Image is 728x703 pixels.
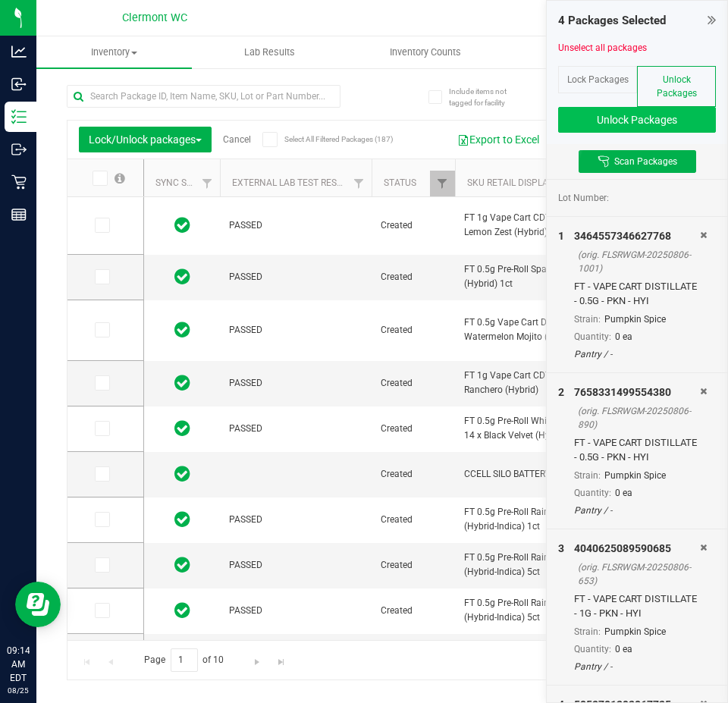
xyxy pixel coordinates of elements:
[464,414,613,443] span: FT 0.5g Pre-Roll White Hot Guava 14 x Black Velvet (Hybrid) 1ct
[15,582,61,627] iframe: Resource center
[7,685,30,696] p: 08/25
[229,604,362,618] span: PASSED
[464,596,613,625] span: FT 0.5g Pre-Roll Rainbow Harbor (Hybrid-Indica) 5ct
[174,215,190,236] span: In Sync
[447,127,549,152] button: Export to Excel
[11,109,27,124] inline-svg: Inventory
[449,86,525,108] span: Include items not tagged for facility
[558,42,647,53] a: Unselect all packages
[558,191,609,205] span: Lot Number:
[229,376,362,391] span: PASSED
[155,177,214,188] a: Sync Status
[381,422,446,436] span: Created
[174,463,190,485] span: In Sync
[36,46,192,59] span: Inventory
[574,644,611,654] span: Quantity:
[574,435,700,465] div: FT - VAPE CART DISTILLATE - 0.5G - PKN - HYI
[574,504,700,517] div: Pantry / -
[229,218,362,233] span: PASSED
[229,513,362,527] span: PASSED
[347,36,503,68] a: Inventory Counts
[229,270,362,284] span: PASSED
[604,626,666,637] span: Pumpkin Spice
[171,648,198,672] input: 1
[195,171,220,196] a: Filter
[174,372,190,394] span: In Sync
[369,46,482,59] span: Inventory Counts
[174,600,190,621] span: In Sync
[615,331,632,342] span: 0 ea
[115,173,125,184] span: Select all records on this page
[223,134,251,145] a: Cancel
[615,488,632,498] span: 0 ea
[574,347,700,361] div: Pantry / -
[89,133,202,146] span: Lock/Unlock packages
[464,551,613,579] span: FT 0.5g Pre-Roll Rainbow Harbor (Hybrid-Indica) 5ct
[574,331,611,342] span: Quantity:
[578,404,700,432] div: (orig. FLSRWGM-20250806-890)
[614,155,677,168] span: Scan Packages
[381,558,446,573] span: Created
[381,270,446,284] span: Created
[67,85,340,108] input: Search Package ID, Item Name, SKU, Lot or Part Number...
[574,626,601,637] span: Strain:
[347,171,372,196] a: Filter
[464,211,613,240] span: FT 1g Vape Cart CDT Distillate Lemon Zest (Hybrid)
[36,36,192,68] a: Inventory
[464,467,613,482] span: CCELL SILO BATTERY BLACK
[11,44,27,59] inline-svg: Analytics
[578,560,700,588] div: (orig. FLSRWGM-20250806-653)
[574,488,611,498] span: Quantity:
[131,648,237,672] span: Page of 10
[467,177,581,188] a: SKU Retail Display Name
[174,319,190,341] span: In Sync
[384,177,416,188] a: Status
[224,46,315,59] span: Lab Results
[174,509,190,530] span: In Sync
[615,644,632,654] span: 0 ea
[11,174,27,190] inline-svg: Retail
[574,470,601,481] span: Strain:
[574,660,700,673] div: Pantry / -
[574,314,601,325] span: Strain:
[574,279,700,309] div: FT - VAPE CART DISTILLATE - 0.5G - PKN - HYI
[174,266,190,287] span: In Sync
[574,384,700,400] div: 7658331499554380
[381,467,446,482] span: Created
[558,230,564,242] span: 1
[558,107,716,133] button: Unlock Packages
[657,74,697,99] span: Unlock Packages
[574,592,700,621] div: FT - VAPE CART DISTILLATE - 1G - PKN - HYI
[464,315,613,344] span: FT 0.5g Vape Cart Distillate Watermelon Mojito (Hybrid)
[381,376,446,391] span: Created
[79,127,212,152] button: Lock/Unlock packages
[11,77,27,92] inline-svg: Inbound
[464,262,613,291] span: FT 0.5g Pre-Roll Space Case (Hybrid) 1ct
[270,648,292,669] a: Go to the last page
[381,218,446,233] span: Created
[192,36,347,68] a: Lab Results
[232,177,351,188] a: External Lab Test Result
[464,505,613,534] span: FT 0.5g Pre-Roll Rainbow Harbor (Hybrid-Indica) 1ct
[604,314,666,325] span: Pumpkin Spice
[574,228,700,244] div: 3464557346627768
[578,248,700,275] div: (orig. FLSRWGM-20250806-1001)
[574,541,700,557] div: 4040625089590685
[122,11,187,24] span: Clermont WC
[174,554,190,576] span: In Sync
[381,323,446,337] span: Created
[174,418,190,439] span: In Sync
[229,323,362,337] span: PASSED
[284,135,360,143] span: Select All Filtered Packages (187)
[558,542,564,554] span: 3
[7,644,30,685] p: 09:14 AM EDT
[604,470,666,481] span: Pumpkin Spice
[229,422,362,436] span: PASSED
[558,386,564,398] span: 2
[11,142,27,157] inline-svg: Outbound
[381,604,446,618] span: Created
[11,207,27,222] inline-svg: Reports
[567,74,629,85] span: Lock Packages
[229,558,362,573] span: PASSED
[246,648,268,669] a: Go to the next page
